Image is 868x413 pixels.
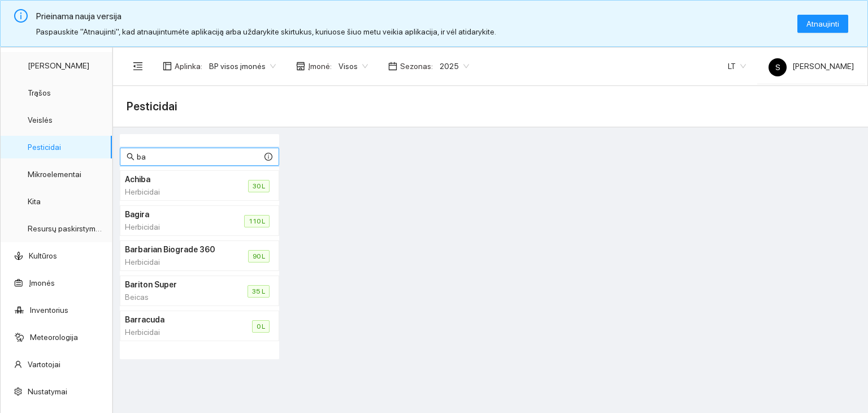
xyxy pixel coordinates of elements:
span: Pesticidai [127,97,177,115]
a: Trąšos [28,88,51,97]
h4: Barbarian Biograde 360 [125,243,221,256]
div: Herbicidai [125,186,221,198]
a: Kultūros [29,251,57,260]
span: shop [296,62,305,71]
span: 30 L [248,180,270,192]
a: [PERSON_NAME] [28,61,89,70]
span: [PERSON_NAME] [769,62,854,71]
span: Sezonas : [400,60,433,72]
span: menu-fold [133,61,143,71]
div: Beicas [125,291,220,303]
h4: Barracuda [125,313,225,326]
button: Atnaujinti [797,15,848,33]
h4: Bagira [125,208,217,221]
a: Resursų paskirstymas [28,224,104,233]
a: Nustatymai [28,387,67,396]
span: 2025 [440,58,469,75]
span: 0 L [252,320,270,333]
span: BP visos įmonės [209,58,276,75]
span: Atnaujinti [806,18,839,30]
span: S [775,58,780,76]
span: Aplinka : [175,60,202,72]
a: Vartotojai [28,360,60,369]
span: info-circle [14,9,28,23]
a: Įmonės [29,278,55,287]
a: Meteorologija [30,333,78,342]
a: Veislės [28,115,53,124]
span: 35 L [248,285,270,298]
span: Visos [338,58,368,75]
div: Prieinama nauja versija [36,9,793,23]
a: Pesticidai [28,143,61,152]
span: Įmonė : [308,60,332,72]
span: 90 L [248,250,270,263]
span: search [127,153,134,161]
h4: Bariton Super [125,278,220,291]
button: menu-fold [127,55,149,78]
div: Paspauskite "Atnaujinti", kad atnaujintumėte aplikaciją arba uždarykite skirtukus, kuriuose šiuo ... [36,25,793,38]
a: Kita [28,197,41,206]
span: calendar [388,62,397,71]
a: Mikroelementai [28,170,81,179]
div: Herbicidai [125,221,217,233]
span: 110 L [244,215,270,227]
a: Inventorius [30,306,68,315]
span: layout [163,62,172,71]
span: LT [728,58,746,75]
input: Paieška [137,150,262,163]
div: Herbicidai [125,326,225,338]
div: Herbicidai [125,256,221,268]
span: info-circle [264,153,272,161]
h4: Achiba [125,173,221,186]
